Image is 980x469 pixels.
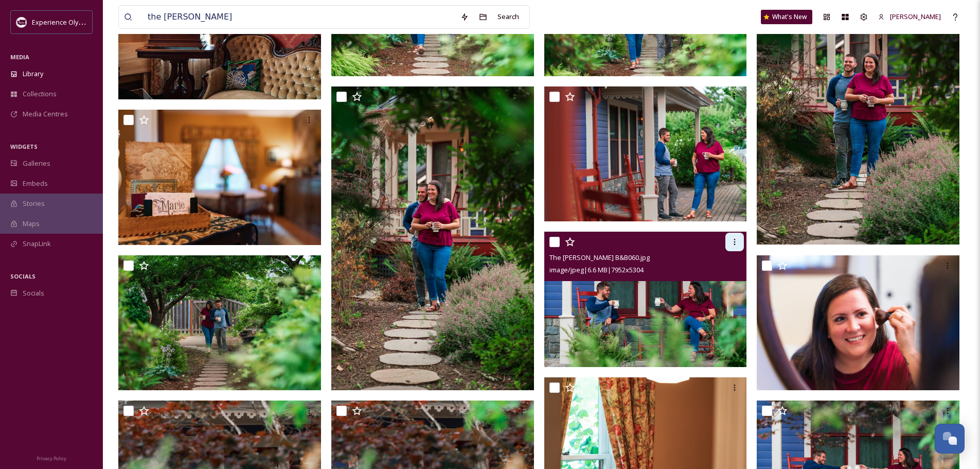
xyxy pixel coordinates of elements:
[23,288,44,298] span: Socials
[118,110,321,245] img: The Marie B&B011.jpg
[549,265,644,274] span: image/jpeg | 6.6 MB | 7952 x 5304
[37,451,66,464] a: Privacy Policy
[757,255,959,391] img: The Marie B&B064.jpg
[23,219,40,229] span: Maps
[544,86,747,222] img: The Marie B&B065.jpg
[23,109,68,119] span: Media Centres
[761,10,812,24] a: What's New
[118,255,321,391] img: The Marie B&B068.jpg
[23,199,45,209] span: Stories
[549,253,650,262] span: The [PERSON_NAME] B&B060.jpg
[492,7,524,27] div: Search
[37,455,66,462] span: Privacy Policy
[873,7,946,27] a: [PERSON_NAME]
[32,17,93,27] span: Experience Olympia
[16,17,27,27] img: download.jpeg
[23,69,43,79] span: Library
[23,89,57,99] span: Collections
[142,6,455,28] input: Search your library
[10,53,29,61] span: MEDIA
[23,179,48,188] span: Embeds
[331,86,534,390] img: The Marie B&B066.jpg
[23,239,51,249] span: SnapLink
[10,143,38,150] span: WIDGETS
[10,272,35,280] span: SOCIALS
[890,12,941,21] span: [PERSON_NAME]
[935,424,965,454] button: Open Chat
[544,232,747,367] img: The Marie B&B060.jpg
[23,159,50,168] span: Galleries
